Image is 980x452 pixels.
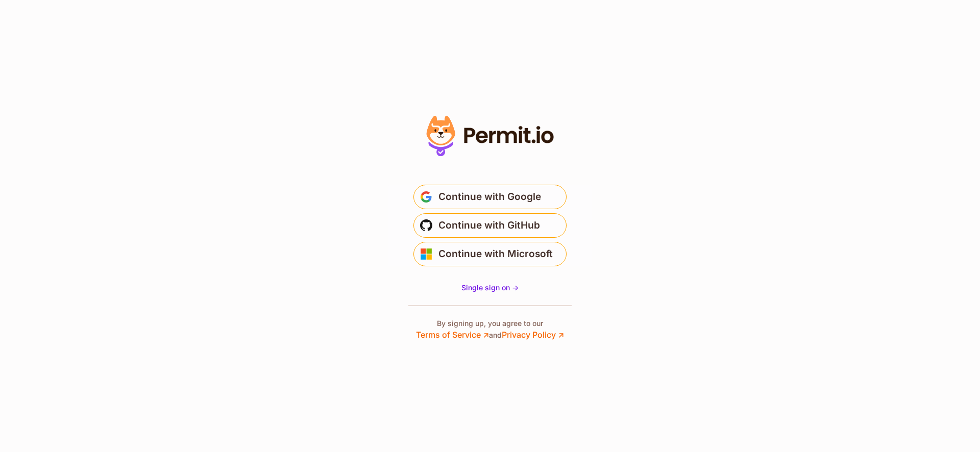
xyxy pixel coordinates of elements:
span: Single sign on -> [461,283,519,292]
span: Continue with Microsoft [438,246,553,262]
a: Privacy Policy ↗ [502,330,564,340]
a: Terms of Service ↗ [416,330,489,340]
p: By signing up, you agree to our and [416,318,564,341]
button: Continue with Google [413,185,567,209]
span: Continue with Google [438,189,541,205]
a: Single sign on -> [461,283,519,293]
button: Continue with Microsoft [413,242,567,266]
button: Continue with GitHub [413,213,567,238]
span: Continue with GitHub [438,217,540,234]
